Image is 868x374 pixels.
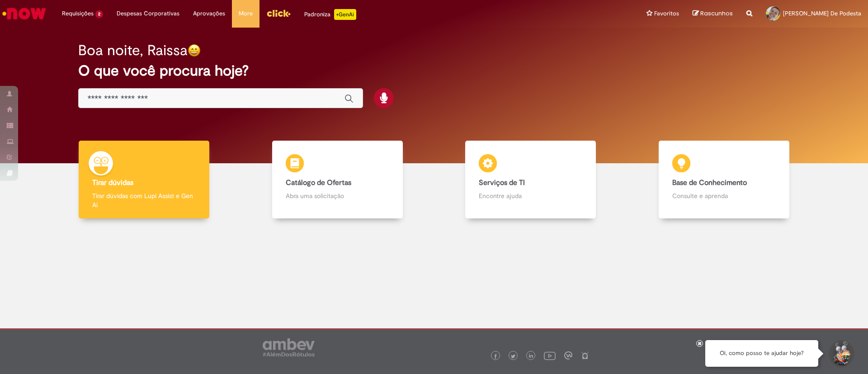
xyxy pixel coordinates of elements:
[266,6,291,20] img: click_logo_yellow_360x200.png
[479,178,525,187] b: Serviços de TI
[705,340,818,367] div: Oi, como posso te ajudar hoje?
[544,350,556,361] img: logo_footer_youtube.png
[188,44,201,57] img: happy-face.png
[672,178,747,187] b: Base de Conhecimento
[95,10,103,18] span: 2
[434,141,627,219] a: Serviços de TI Encontre ajuda
[241,141,434,219] a: Catálogo de Ofertas Abra uma solicitação
[627,141,821,219] a: Base de Conhecimento Consulte e aprenda
[511,354,515,359] img: logo_footer_twitter.png
[827,340,854,367] button: Iniciar Conversa de Suporte
[286,191,389,200] p: Abra uma solicitação
[239,9,253,18] span: More
[78,43,188,58] h2: Boa noite, Raissa
[493,354,498,359] img: logo_footer_facebook.png
[286,178,351,187] b: Catálogo de Ofertas
[672,191,776,200] p: Consulte e aprenda
[334,9,356,20] p: +GenAi
[78,63,790,79] h2: O que você procura hoje?
[529,354,533,359] img: logo_footer_linkedin.png
[479,191,582,200] p: Encontre ajuda
[193,9,225,18] span: Aprovações
[304,9,356,20] div: Padroniza
[92,178,133,187] b: Tirar dúvidas
[783,9,861,17] span: [PERSON_NAME] De Podesta
[117,9,179,18] span: Despesas Corporativas
[693,9,733,18] a: Rascunhos
[47,141,241,219] a: Tirar dúvidas Tirar dúvidas com Lupi Assist e Gen Ai
[564,351,572,360] img: logo_footer_workplace.png
[92,191,196,209] p: Tirar dúvidas com Lupi Assist e Gen Ai
[700,9,733,18] span: Rascunhos
[581,351,589,360] img: logo_footer_naosei.png
[62,9,94,18] span: Requisições
[263,338,315,356] img: logo_footer_ambev_rotulo_gray.png
[1,5,47,23] img: ServiceNow
[654,9,679,18] span: Favoritos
